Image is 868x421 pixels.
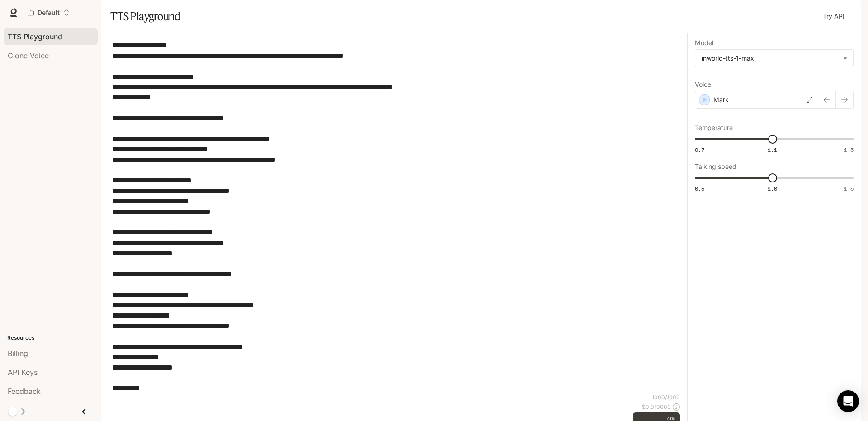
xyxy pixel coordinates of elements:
[844,185,854,192] span: 1.5
[695,146,704,154] span: 0.7
[695,125,733,131] p: Temperature
[837,390,859,412] div: Open Intercom Messenger
[768,185,777,192] span: 1.0
[695,50,853,67] div: inworld-tts-1-max
[695,185,704,192] span: 0.5
[695,164,736,170] p: Talking speed
[642,403,671,411] p: $ 0.010000
[713,95,729,104] p: Mark
[695,40,713,46] p: Model
[110,7,180,25] h1: TTS Playground
[38,9,60,17] p: Default
[695,81,711,88] p: Voice
[844,146,854,154] span: 1.5
[768,146,777,154] span: 1.1
[819,7,848,25] a: Try API
[652,393,680,401] p: 1000 / 1000
[702,54,839,63] div: inworld-tts-1-max
[24,4,74,22] button: Open workspace menu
